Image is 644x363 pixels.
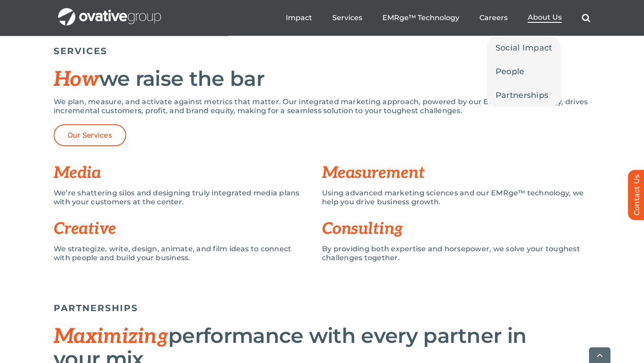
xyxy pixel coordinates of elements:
[487,36,561,59] a: Social Impact
[54,46,590,56] h5: SERVICES
[54,68,590,91] h2: we raise the bar
[58,7,161,16] a: OG_Full_horizontal_WHT
[54,97,590,115] p: We plan, measure, and activate against metrics that matter. Our integrated marketing approach, po...
[382,13,459,22] a: EMRge™ Technology
[54,189,309,207] p: We’re shattering silos and designing truly integrated media plans with your customers at the center.
[54,164,322,182] h3: Media
[496,42,552,54] span: Social Impact
[54,324,168,349] span: Maximizing
[496,65,525,78] span: People
[286,4,590,32] nav: Menu
[487,60,561,83] a: People
[322,245,590,262] p: By providing both expertise and horsepower, we solve your toughest challenges together.
[322,189,590,207] p: Using advanced marketing sciences and our EMRge™ technology, we help you drive business growth.
[332,13,362,22] a: Services
[582,13,590,22] a: Search
[286,13,312,22] a: Impact
[54,220,322,238] h3: Creative
[479,13,508,22] a: Careers
[528,13,562,23] a: About Us
[322,164,590,182] h3: Measurement
[322,220,590,238] h3: Consulting
[54,124,126,146] a: Our Services
[496,89,548,101] span: Partnerships
[68,131,112,139] span: Our Services
[54,303,590,313] h5: PARTNERSHIPS
[54,67,99,92] span: How
[487,84,561,107] a: Partnerships
[528,13,562,22] span: About Us
[54,245,309,262] p: We strategize, write, design, animate, and film ideas to connect with people and build your busin...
